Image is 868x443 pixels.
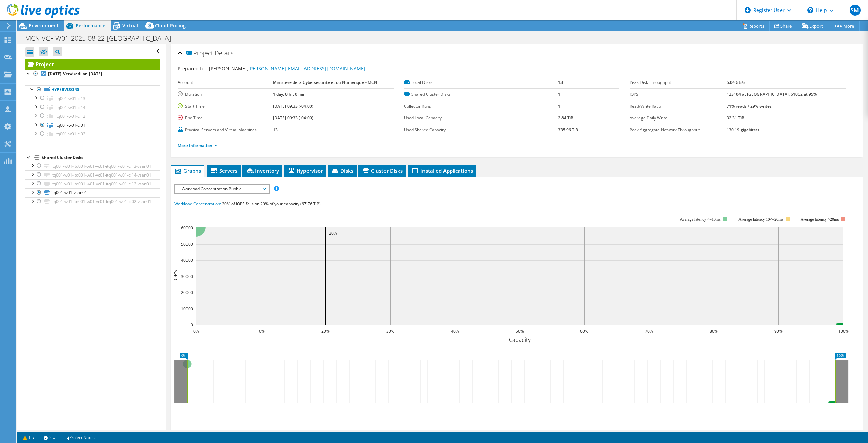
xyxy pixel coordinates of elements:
span: Performance [76,22,105,29]
a: More Information [178,143,217,148]
text: 0 [191,322,193,328]
a: Share [769,21,797,31]
span: Project [186,50,213,57]
label: Used Shared Capacity [404,127,558,133]
text: Capacity [509,336,531,344]
b: [DATE] 09:33 (-04:00) [273,115,313,121]
label: Duration [178,91,273,98]
span: Workload Concentration: [174,201,221,207]
a: itq001-w01-itq001-w01-vc01-itq001-w01-cl13-vsan01 [25,162,160,170]
span: Disks [331,167,353,174]
text: 70% [645,328,653,334]
a: 1 [18,433,39,442]
label: Read/Write Ratio [630,103,727,110]
span: [PERSON_NAME], [209,65,366,72]
span: Workload Concentration Bubble [178,185,265,193]
text: 50000 [181,241,193,247]
span: Cluster Disks [362,167,403,174]
svg: \n [807,7,813,13]
text: 100% [838,328,849,334]
h1: MCN-VCF-W01-2025-08-22-[GEOGRAPHIC_DATA] [22,35,181,42]
text: 40% [451,328,459,334]
div: Shared Cluster Disks [42,153,160,162]
label: End Time [178,115,273,122]
b: 71% reads / 29% writes [727,103,772,109]
a: itq001-w01-cl13 [25,94,160,103]
span: Installed Applications [411,167,473,174]
span: Inventory [246,167,279,174]
tspan: Average latency <=10ms [680,217,721,222]
text: 20% [321,328,330,334]
span: itq001-w01-cl12 [55,113,85,119]
text: 20000 [181,290,193,295]
span: SM [850,5,861,16]
a: itq001-w01-vsan01 [25,188,160,197]
a: Hypervisors [25,85,160,94]
b: 13 [273,127,278,133]
b: 1 [558,103,560,109]
b: 2.84 TiB [558,115,573,121]
label: Average Daily Write [630,115,727,122]
text: 40000 [181,257,193,263]
a: [PERSON_NAME][EMAIL_ADDRESS][DOMAIN_NAME] [248,65,366,72]
span: itq001-w01-cl13 [55,96,85,101]
label: Prepared for: [178,65,208,72]
b: 13 [558,79,563,85]
label: Local Disks [404,79,558,86]
label: Used Local Capacity [404,115,558,122]
b: 335.96 TiB [558,127,578,133]
text: 60000 [181,225,193,231]
span: 20% of IOPS falls on 20% of your capacity (67.76 TiB) [222,201,321,207]
b: 5.04 GB/s [727,79,745,85]
a: itq001-w01-cl14 [25,103,160,112]
b: 32.31 TiB [727,115,744,121]
span: Details [215,49,233,57]
a: Reports [737,21,770,31]
b: Ministère de la Cybersécurité et du Numérique - MCN [273,79,377,85]
label: Collector Runs [404,103,558,110]
span: Hypervisor [288,167,323,174]
label: Peak Aggregate Network Throughput [630,127,727,133]
b: [DATE] 09:33 (-04:00) [273,103,313,109]
text: 90% [774,328,783,334]
text: 0% [193,328,199,334]
text: Average latency >20ms [801,217,839,222]
text: 20% [329,230,337,236]
span: itq001-w01-cl01 [55,122,85,128]
span: itq001-w01-cl02 [55,131,85,137]
text: IOPS [172,270,179,282]
a: itq001-w01-itq001-w01-vc01-itq001-w01-cl12-vsan01 [25,179,160,188]
label: Shared Cluster Disks [404,91,558,98]
label: Physical Servers and Virtual Machines [178,127,273,133]
b: [DATE]_Vendredi on [DATE] [48,71,102,77]
span: Servers [210,167,237,174]
span: Virtual [122,22,138,29]
a: itq001-w01-cl02 [25,130,160,139]
label: Peak Disk Throughput [630,79,727,86]
text: 10% [257,328,265,334]
b: 123104 at [GEOGRAPHIC_DATA], 61062 at 95% [727,91,817,97]
label: Start Time [178,103,273,110]
text: 10000 [181,306,193,312]
text: 50% [516,328,524,334]
a: itq001-w01-itq001-w01-vc01-itq001-w01-cl02-vsan01 [25,197,160,206]
b: 130.19 gigabits/s [727,127,759,133]
b: 1 day, 0 hr, 0 min [273,91,306,97]
a: [DATE]_Vendredi on [DATE] [25,70,160,78]
span: Cloud Pricing [155,22,186,29]
label: Account [178,79,273,86]
a: itq001-w01-itq001-w01-vc01-itq001-w01-cl14-vsan01 [25,170,160,179]
text: 30000 [181,274,193,279]
label: IOPS [630,91,727,98]
text: 80% [710,328,718,334]
text: 60% [580,328,588,334]
tspan: Average latency 10<=20ms [738,217,783,222]
a: Project [25,59,160,70]
b: 1 [558,91,560,97]
text: 30% [386,328,394,334]
a: 2 [39,433,60,442]
a: itq001-w01-cl01 [25,121,160,130]
a: Project Notes [60,433,99,442]
span: Graphs [174,167,201,174]
span: Environment [29,22,59,29]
